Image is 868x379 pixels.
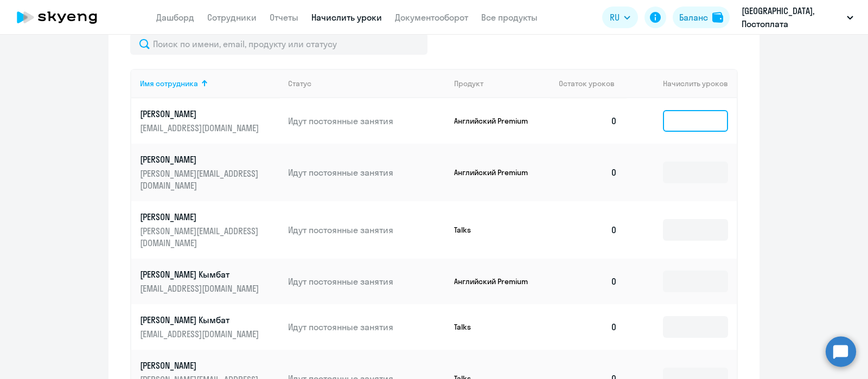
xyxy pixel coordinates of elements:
[130,33,427,55] input: Поиск по имени, email, продукту или статусу
[550,259,626,304] td: 0
[140,122,261,134] p: [EMAIL_ADDRESS][DOMAIN_NAME]
[626,69,737,98] th: Начислить уроков
[140,153,261,165] p: [PERSON_NAME]
[140,108,261,120] p: [PERSON_NAME]
[454,116,535,126] p: Английский Premium
[395,12,468,23] a: Документооборот
[140,211,261,223] p: [PERSON_NAME]
[288,224,445,236] p: Идут постоянные занятия
[288,79,311,88] div: Статус
[742,4,843,30] p: [GEOGRAPHIC_DATA], Постоплата
[736,4,859,30] button: [GEOGRAPHIC_DATA], Постоплата
[559,79,626,88] div: Остаток уроков
[454,79,483,88] div: Продукт
[454,168,535,177] p: Английский Premium
[288,79,445,88] div: Статус
[270,12,298,23] a: Отчеты
[288,115,445,127] p: Идут постоянные занятия
[712,12,723,23] img: balance
[140,268,261,280] p: [PERSON_NAME] Кымбат
[140,168,261,191] p: [PERSON_NAME][EMAIL_ADDRESS][DOMAIN_NAME]
[140,211,279,249] a: [PERSON_NAME][PERSON_NAME][EMAIL_ADDRESS][DOMAIN_NAME]
[454,79,551,88] div: Продукт
[454,225,535,235] p: Talks
[679,11,708,24] div: Баланс
[140,79,279,88] div: Имя сотрудника
[140,282,261,294] p: [EMAIL_ADDRESS][DOMAIN_NAME]
[481,12,538,23] a: Все продукты
[207,12,257,23] a: Сотрудники
[140,314,279,340] a: [PERSON_NAME] Кымбат[EMAIL_ADDRESS][DOMAIN_NAME]
[288,321,445,333] p: Идут постоянные занятия
[140,153,279,191] a: [PERSON_NAME][PERSON_NAME][EMAIL_ADDRESS][DOMAIN_NAME]
[550,304,626,350] td: 0
[140,314,261,326] p: [PERSON_NAME] Кымбат
[288,275,445,287] p: Идут постоянные занятия
[610,11,620,24] span: RU
[550,144,626,201] td: 0
[140,108,279,134] a: [PERSON_NAME][EMAIL_ADDRESS][DOMAIN_NAME]
[288,166,445,178] p: Идут постоянные занятия
[140,328,261,340] p: [EMAIL_ADDRESS][DOMAIN_NAME]
[559,79,615,88] span: Остаток уроков
[156,12,194,23] a: Дашборд
[140,359,261,371] p: [PERSON_NAME]
[140,225,261,249] p: [PERSON_NAME][EMAIL_ADDRESS][DOMAIN_NAME]
[311,12,382,23] a: Начислить уроки
[550,201,626,259] td: 0
[550,98,626,144] td: 0
[140,268,279,294] a: [PERSON_NAME] Кымбат[EMAIL_ADDRESS][DOMAIN_NAME]
[140,79,198,88] div: Имя сотрудника
[454,322,535,332] p: Talks
[602,7,638,28] button: RU
[673,7,730,28] button: Балансbalance
[454,277,535,286] p: Английский Premium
